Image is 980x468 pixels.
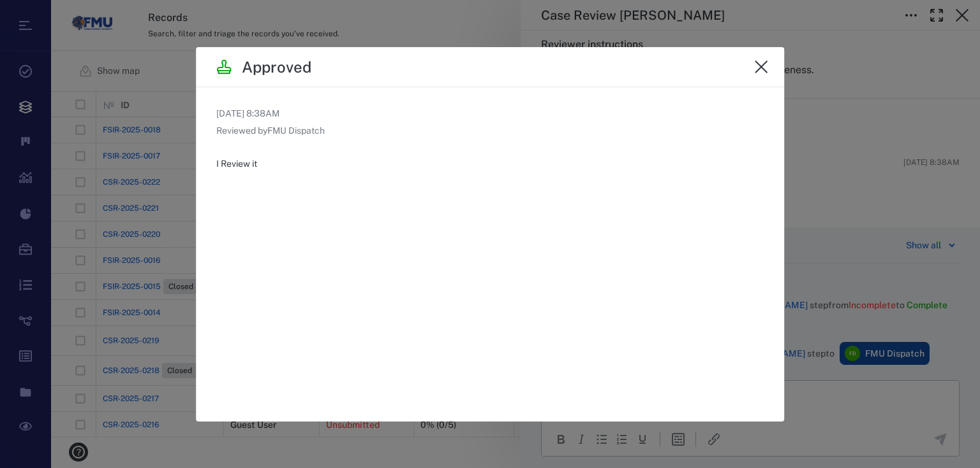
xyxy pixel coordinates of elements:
h4: Approved [242,57,311,76]
p: I Review it [216,158,764,171]
button: close [748,54,774,80]
p: Reviewed by FMU Dispatch [216,125,764,138]
span: Help [29,9,55,20]
body: Rich Text Area. Press ALT-0 for help. [10,10,407,22]
p: [DATE] 8:38AM [216,108,764,120]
